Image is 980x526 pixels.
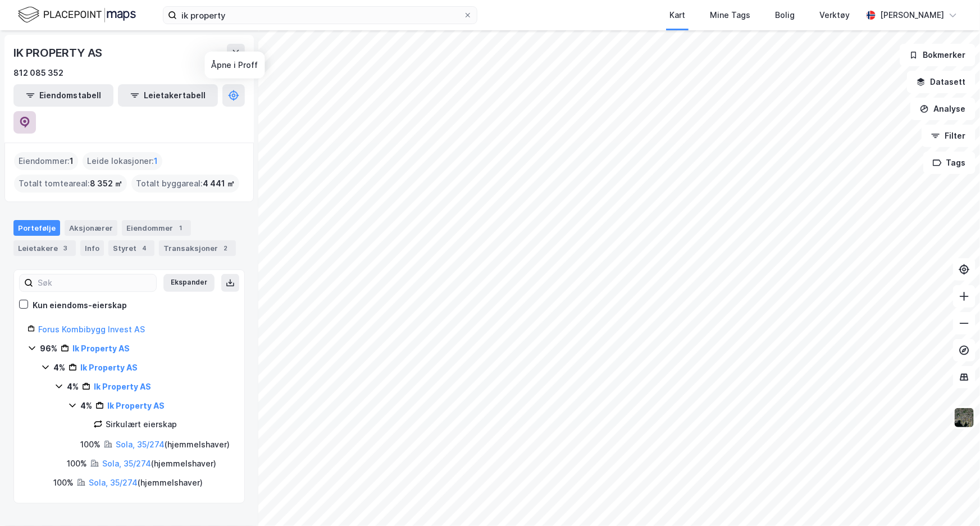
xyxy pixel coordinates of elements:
div: Kun eiendoms-eierskap [33,299,127,312]
a: Forus Kombibygg Invest AS [38,324,145,334]
div: 4% [67,380,79,394]
div: Info [80,240,104,256]
div: Kontrollprogram for chat [924,472,980,526]
a: Ik Property AS [80,363,138,372]
iframe: Chat Widget [924,472,980,526]
span: 1 [70,154,74,168]
div: ( hjemmelshaver ) [89,476,203,490]
div: 2 [220,243,231,254]
div: IK PROPERTY AS [13,44,104,62]
a: Sola, 35/274 [116,440,165,449]
button: Bokmerker [900,44,976,66]
img: 9k= [954,407,975,428]
div: 812 085 352 [13,66,63,80]
div: 4 [139,243,150,254]
button: Datasett [907,71,976,93]
div: ( hjemmelshaver ) [102,457,216,470]
img: logo.f888ab2527a4732fd821a326f86c7f29.svg [18,5,136,25]
div: 100% [80,438,101,451]
a: Ik Property AS [107,401,165,410]
span: 8 352 ㎡ [90,177,122,190]
div: Eiendommer : [14,152,78,170]
div: [PERSON_NAME] [880,8,944,22]
a: Sola, 35/274 [102,459,151,468]
div: Leietakere [13,240,76,256]
div: 96% [40,342,57,355]
button: Analyse [910,98,976,120]
div: 4% [80,399,92,413]
div: Mine Tags [710,8,750,22]
button: Leietakertabell [118,84,218,107]
div: Verktøy [819,8,850,22]
div: Leide lokasjoner : [83,152,162,170]
a: Ik Property AS [72,344,130,353]
a: Sola, 35/274 [89,478,138,487]
div: Styret [108,240,154,256]
span: 1 [154,154,158,168]
div: Totalt byggareal : [131,175,239,193]
div: 1 [175,222,186,234]
div: Bolig [775,8,795,22]
div: Kart [669,8,685,22]
button: Ekspander [163,274,215,292]
span: 4 441 ㎡ [203,177,235,190]
div: 100% [67,457,87,470]
div: Aksjonærer [65,220,117,236]
div: Portefølje [13,220,60,236]
input: Søk [33,275,156,291]
div: Transaksjoner [159,240,236,256]
div: 100% [53,476,74,490]
div: ( hjemmelshaver ) [116,438,230,451]
div: Eiendommer [122,220,191,236]
input: Søk på adresse, matrikkel, gårdeiere, leietakere eller personer [177,7,463,24]
button: Eiendomstabell [13,84,113,107]
button: Tags [923,152,976,174]
div: 4% [53,361,65,374]
div: Totalt tomteareal : [14,175,127,193]
a: Ik Property AS [94,382,151,391]
button: Filter [922,125,976,147]
div: 3 [60,243,71,254]
div: Sirkulært eierskap [106,418,177,431]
